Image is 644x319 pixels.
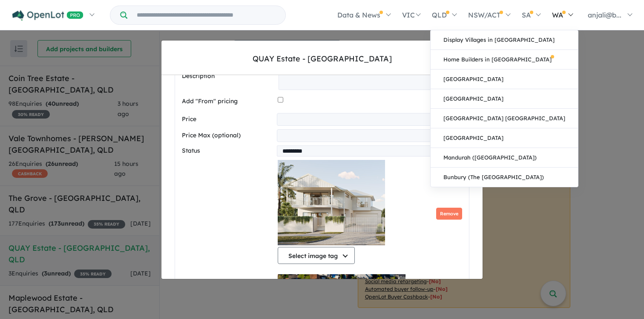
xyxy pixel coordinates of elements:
label: Price [182,114,273,125]
a: [GEOGRAPHIC_DATA] [431,70,578,89]
img: Openlot PRO Logo White [12,10,83,21]
span: anjali@b... [588,11,621,19]
label: Price Max (optional) [182,130,273,141]
a: [GEOGRAPHIC_DATA] [GEOGRAPHIC_DATA] [431,109,578,128]
a: Bunbury (The [GEOGRAPHIC_DATA]) [431,168,578,187]
a: [GEOGRAPHIC_DATA] [431,89,578,109]
div: QUAY Estate - [GEOGRAPHIC_DATA] [253,53,392,64]
a: Home Builders in [GEOGRAPHIC_DATA] [431,50,578,70]
input: Try estate name, suburb, builder or developer [129,6,284,24]
label: Description [182,71,275,81]
a: Mandurah ([GEOGRAPHIC_DATA]) [431,148,578,168]
button: Select image tag [278,247,355,264]
a: Display Villages in [GEOGRAPHIC_DATA] [431,30,578,50]
label: Status [182,146,273,156]
label: Add "From" pricing [182,96,274,107]
button: Remove [436,208,462,220]
img: QUAY Estate - Lota - Lot 2/3 [278,160,385,245]
a: [GEOGRAPHIC_DATA] [431,128,578,148]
